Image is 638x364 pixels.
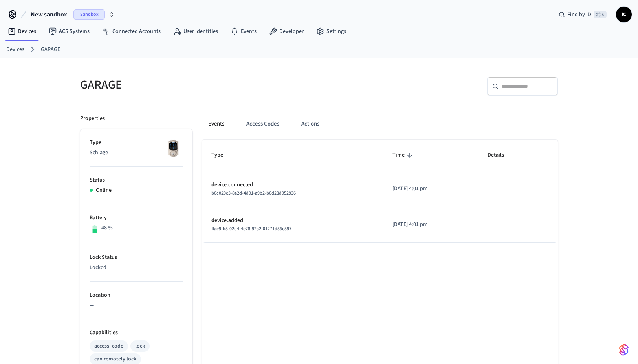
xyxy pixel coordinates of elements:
[617,7,631,22] span: IC
[163,138,183,158] img: Schlage Sense Smart Deadbolt with Camelot Trim, Front
[392,220,469,229] p: [DATE] 4:01 pm
[488,149,514,161] span: Details
[211,217,374,225] p: device.added
[211,149,233,161] span: Type
[310,24,352,38] a: Settings
[211,181,374,189] p: device.connected
[73,9,105,20] span: Sandbox
[80,115,105,123] p: Properties
[167,24,224,38] a: User Identities
[619,344,629,356] img: SeamLogoGradient.69752ec5.svg
[202,115,558,133] div: ant example
[263,24,310,38] a: Developer
[94,355,136,363] div: can remotely lock
[202,115,231,133] button: Events
[90,138,183,147] p: Type
[90,253,183,262] p: Lock Status
[90,329,183,337] p: Capabilities
[41,45,60,54] a: GARAGE
[616,7,632,22] button: IC
[211,226,291,232] span: ffae9fb5-02d4-4e78-92a2-01271d56c597
[211,190,296,197] span: b0c020c3-8a2d-4d01-a9b2-b0d28d052936
[90,291,183,299] p: Location
[80,77,314,93] h5: GARAGE
[392,185,469,193] p: [DATE] 4:01 pm
[552,7,613,22] div: Find by ID⌘ K
[31,10,67,19] span: New sandbox
[135,342,145,350] div: lock
[42,24,96,38] a: ACS Systems
[224,24,263,38] a: Events
[90,264,183,272] p: Locked
[240,115,286,133] button: Access Codes
[2,24,42,38] a: Devices
[594,11,607,18] span: ⌘ K
[90,214,183,222] p: Battery
[90,149,183,157] p: Schlage
[96,24,167,38] a: Connected Accounts
[96,186,112,195] p: Online
[101,224,113,232] p: 48 %
[202,140,558,242] table: sticky table
[392,149,415,161] span: Time
[6,45,24,54] a: Devices
[90,301,183,309] p: —
[567,11,591,18] span: Find by ID
[295,115,326,133] button: Actions
[90,176,183,184] p: Status
[94,342,123,350] div: access_code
